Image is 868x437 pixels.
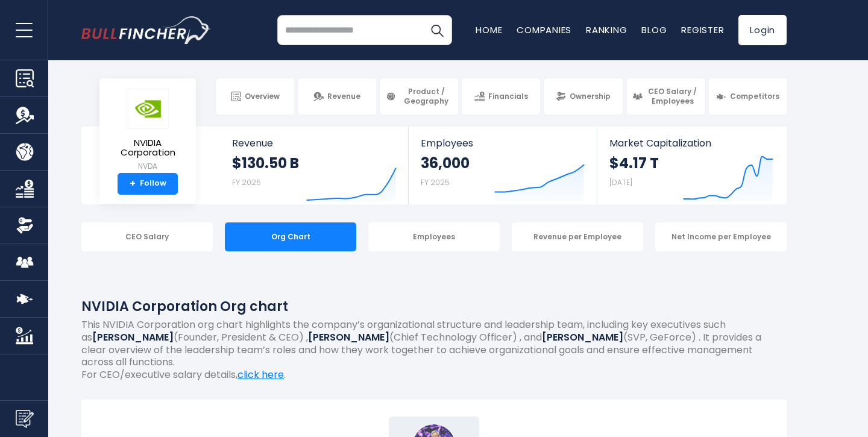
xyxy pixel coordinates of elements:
[220,127,409,204] a: Revenue $130.50 B FY 2025
[118,173,178,195] a: +Follow
[237,368,284,382] a: click here
[130,178,136,189] strong: +
[81,222,213,251] div: CEO Salary
[216,78,294,115] a: Overview
[109,161,186,172] small: NVDA
[421,177,450,187] small: FY 2025
[738,15,787,45] a: Login
[232,154,299,172] strong: $130.50 B
[517,24,571,36] a: Companies
[542,330,623,344] b: [PERSON_NAME]
[544,78,622,115] a: Ownership
[730,92,779,101] span: Competitors
[327,92,360,101] span: Revenue
[646,87,699,105] span: CEO Salary / Employees
[422,15,452,45] button: Search
[609,154,659,172] strong: $4.17 T
[368,222,500,251] div: Employees
[641,24,667,36] a: Blog
[570,92,611,101] span: Ownership
[81,16,211,44] a: Go to homepage
[81,297,787,316] h1: NVIDIA Corporation Org chart
[597,127,785,204] a: Market Capitalization $4.17 T [DATE]
[245,92,280,101] span: Overview
[109,138,186,158] span: NVIDIA Corporation
[225,222,356,251] div: Org Chart
[81,319,787,369] p: This NVIDIA Corporation org chart highlights the company’s organizational structure and leadershi...
[421,154,470,172] strong: 36,000
[421,137,584,149] span: Employees
[380,78,458,115] a: Product / Geography
[488,92,528,101] span: Financials
[655,222,787,251] div: Net Income per Employee
[81,369,787,382] p: For CEO/executive salary details, .
[108,88,187,173] a: NVIDIA Corporation NVDA
[476,24,502,36] a: Home
[681,24,724,36] a: Register
[409,127,596,204] a: Employees 36,000 FY 2025
[400,87,453,105] span: Product / Geography
[16,216,34,234] img: Ownership
[609,137,773,149] span: Market Capitalization
[92,330,174,344] b: [PERSON_NAME]
[709,78,787,115] a: Competitors
[609,177,632,187] small: [DATE]
[232,137,397,149] span: Revenue
[298,78,376,115] a: Revenue
[586,24,627,36] a: Ranking
[232,177,261,187] small: FY 2025
[512,222,643,251] div: Revenue per Employee
[308,330,389,344] b: [PERSON_NAME]
[81,16,211,44] img: bullfincher logo
[627,78,705,115] a: CEO Salary / Employees
[462,78,540,115] a: Financials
